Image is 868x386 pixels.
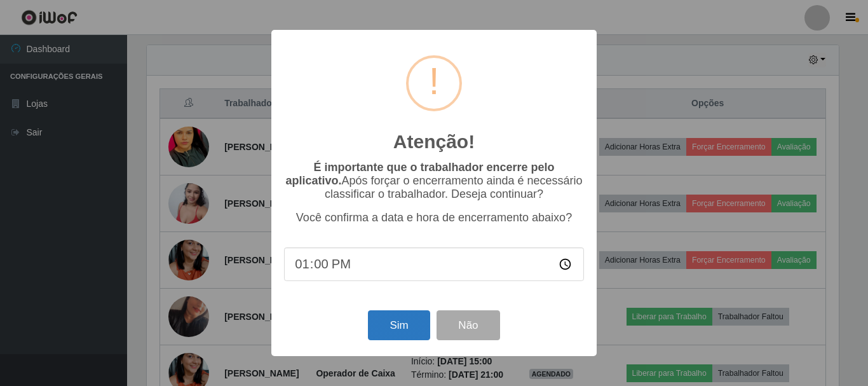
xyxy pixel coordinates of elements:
b: É importante que o trabalhador encerre pelo aplicativo. [285,161,554,187]
p: Após forçar o encerramento ainda é necessário classificar o trabalhador. Deseja continuar? [284,161,584,201]
h2: Atenção! [393,130,475,153]
button: Não [437,310,499,340]
p: Você confirma a data e hora de encerramento abaixo? [284,211,584,224]
button: Sim [368,310,430,340]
